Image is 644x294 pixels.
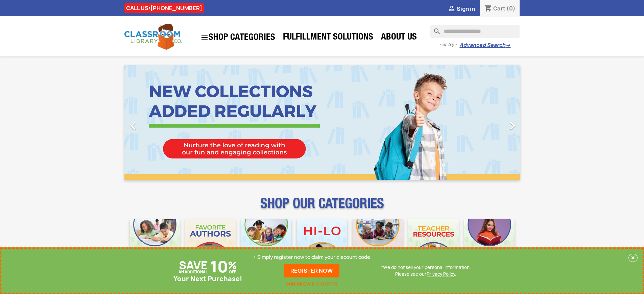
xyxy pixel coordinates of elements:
img: CLC_Phonics_And_Decodables_Mobile.jpg [241,219,291,269]
img: CLC_Teacher_Resources_Mobile.jpg [408,219,459,269]
img: CLC_Fiction_Nonfiction_Mobile.jpg [353,219,403,269]
i: shopping_cart [484,5,492,13]
span: - or try - [439,41,459,48]
a: Fulfillment Solutions [280,31,377,45]
div: CALL US: [124,3,204,13]
img: CLC_Favorite_Authors_Mobile.jpg [185,219,236,269]
span: (0) [506,5,516,12]
input: Search [430,25,520,38]
span: Cart [493,5,505,12]
a: SHOP CATEGORIES [197,30,279,45]
i:  [504,117,521,134]
img: CLC_Dyslexia_Mobile.jpg [464,219,515,269]
a:  Sign in [448,5,475,13]
ul: Carousel container [124,65,520,180]
span: → [505,42,510,49]
p: SHOP OUR CATEGORIES [124,201,520,214]
i:  [200,33,209,42]
a: [PHONE_NUMBER] [150,4,202,12]
a: Previous [124,65,184,180]
a: Next [460,65,520,180]
img: CLC_HiLo_Mobile.jpg [297,219,347,269]
img: CLC_Bulk_Mobile.jpg [130,219,180,269]
i:  [448,5,456,13]
a: Advanced Search→ [459,42,510,49]
i: search [430,25,438,33]
img: Classroom Library Company [124,24,182,50]
a: About Us [378,31,420,45]
span: Sign in [457,5,475,13]
i:  [125,117,142,134]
